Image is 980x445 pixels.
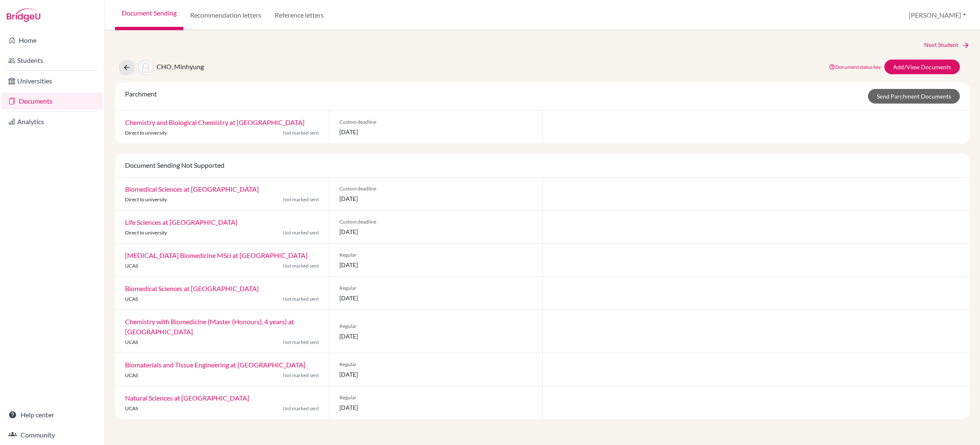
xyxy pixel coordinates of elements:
[125,130,167,136] span: Direct to university
[125,405,138,411] span: UCAS
[125,118,305,126] a: Chemistry and Biological Chemistry at [GEOGRAPHIC_DATA]
[283,196,319,203] span: Not marked sent
[339,284,533,292] span: Regular
[125,284,259,292] a: Biomedical Sciences at [GEOGRAPHIC_DATA]
[125,196,167,203] span: Direct to university
[339,118,533,126] span: Custom deadline
[2,32,103,49] a: Home
[868,89,960,104] a: Send Parchment Documents
[125,251,308,259] a: [MEDICAL_DATA] Biomedicine MSci at [GEOGRAPHIC_DATA]
[125,317,294,336] a: Chemistry with Biomedicine (Master (Honours), 4 years) at [GEOGRAPHIC_DATA]
[283,405,319,412] span: Not marked sent
[339,227,533,236] span: [DATE]
[125,361,305,369] a: Biomaterials and Tissue Engineering at [GEOGRAPHIC_DATA]
[2,427,103,443] a: Community
[2,93,103,109] a: Documents
[7,8,40,22] img: Bridge-U
[283,129,319,137] span: Not marked sent
[339,370,533,379] span: [DATE]
[156,62,204,70] span: CHO, Minhyung
[339,185,533,193] span: Custom deadline
[125,394,249,402] a: Natural Sciences at [GEOGRAPHIC_DATA]
[339,128,533,136] span: [DATE]
[339,323,533,330] span: Regular
[829,64,881,70] a: Document status key
[339,251,533,259] span: Regular
[283,372,319,379] span: Not marked sent
[339,194,533,203] span: [DATE]
[283,338,319,346] span: Not marked sent
[339,394,533,401] span: Regular
[283,262,319,270] span: Not marked sent
[339,260,533,269] span: [DATE]
[125,161,224,169] span: Document Sending Not Supported
[283,295,319,303] span: Not marked sent
[2,113,103,130] a: Analytics
[125,263,138,269] span: UCAS
[924,40,970,49] a: Next Student
[125,90,157,98] span: Parchment
[2,52,103,69] a: Students
[125,229,167,236] span: Direct to university
[125,296,138,302] span: UCAS
[905,7,970,23] button: [PERSON_NAME]
[339,294,533,302] span: [DATE]
[283,229,319,237] span: Not marked sent
[125,339,138,345] span: UCAS
[339,403,533,412] span: [DATE]
[2,73,103,89] a: Universities
[339,332,533,341] span: [DATE]
[2,406,103,423] a: Help center
[339,361,533,368] span: Regular
[125,185,259,193] a: Biomedical Sciences at [GEOGRAPHIC_DATA]
[339,218,533,226] span: Custom deadline
[125,218,237,226] a: Life Sciences at [GEOGRAPHIC_DATA]
[884,60,960,74] a: Add/View Documents
[125,372,138,378] span: UCAS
